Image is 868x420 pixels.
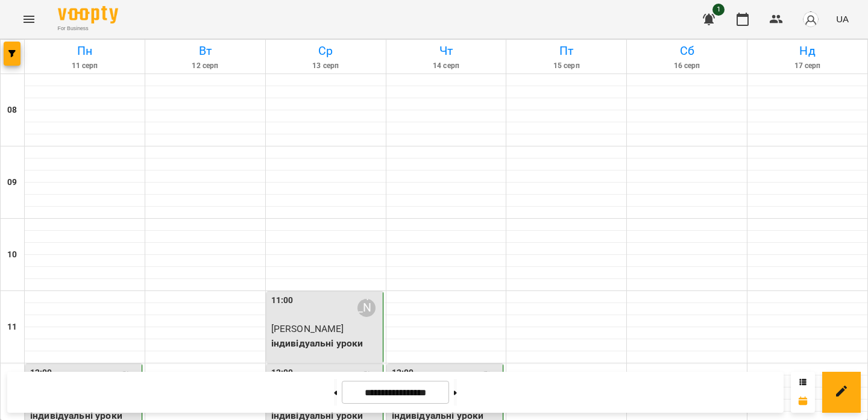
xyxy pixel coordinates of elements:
h6: 12 серп [147,60,263,72]
h6: Пн [27,42,143,60]
h6: 14 серп [388,60,505,72]
h6: Чт [388,42,505,60]
p: індивідуальні уроки [271,336,380,351]
span: For Business [58,25,118,33]
h6: 09 [7,176,17,189]
h6: Вт [147,42,263,60]
label: 11:00 [271,294,294,307]
h6: Сб [629,42,745,60]
button: Menu [14,5,43,34]
h6: 15 серп [508,60,624,72]
span: 1 [712,4,725,16]
div: Федорчук Марія Вадимівна [357,299,376,317]
h6: 17 серп [749,60,866,72]
h6: 16 серп [629,60,745,72]
h6: 11 [7,321,17,334]
button: UA [831,8,854,30]
h6: 08 [7,104,17,117]
h6: 13 серп [268,60,384,72]
img: Voopty Logo [58,6,118,24]
h6: 11 серп [27,60,143,72]
span: [PERSON_NAME] [271,323,344,334]
h6: Нд [749,42,866,60]
h6: Ср [268,42,384,60]
img: avatar_s.png [802,11,819,28]
h6: Пт [508,42,624,60]
span: UA [836,13,849,25]
h6: 10 [7,248,17,262]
